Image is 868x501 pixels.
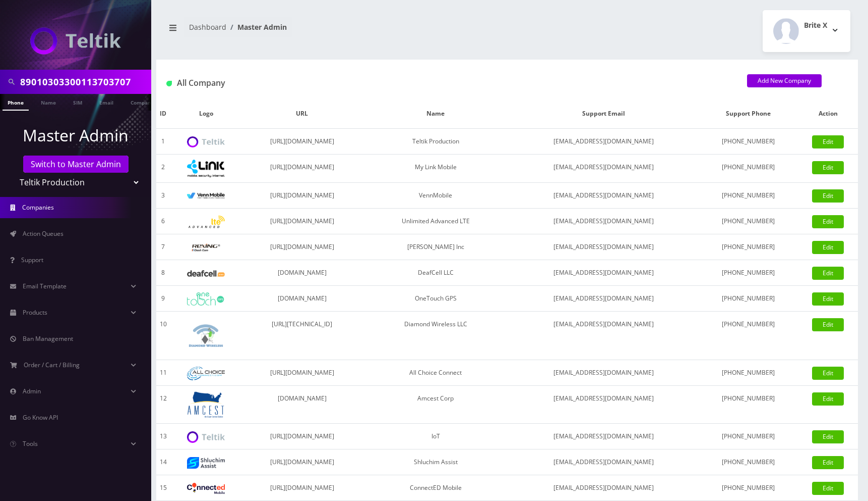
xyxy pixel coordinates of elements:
td: [EMAIL_ADDRESS][DOMAIN_NAME] [509,424,698,449]
td: 7 [156,234,170,260]
td: 14 [156,449,170,475]
td: [URL][DOMAIN_NAME] [241,129,362,155]
td: 9 [156,286,170,312]
td: Diamond Wireless LLC [362,312,509,360]
span: Products [23,308,47,317]
td: [PHONE_NUMBER] [698,286,798,312]
td: OneTouch GPS [362,286,509,312]
img: Rexing Inc [187,243,225,253]
th: URL [241,99,362,129]
li: Master Admin [226,22,287,32]
td: [URL][DOMAIN_NAME] [241,449,362,475]
img: DeafCell LLC [187,270,225,277]
span: Companies [22,203,54,212]
a: Switch to Master Admin [23,156,129,173]
td: [EMAIL_ADDRESS][DOMAIN_NAME] [509,360,698,386]
td: [EMAIL_ADDRESS][DOMAIN_NAME] [509,260,698,286]
td: [PHONE_NUMBER] [698,475,798,501]
td: [PHONE_NUMBER] [698,129,798,155]
img: OneTouch GPS [187,292,225,306]
td: [URL][DOMAIN_NAME] [241,155,362,183]
td: My Link Mobile [362,155,509,183]
td: Teltik Production [362,129,509,155]
img: Amcest Corp [187,391,225,418]
span: Tools [23,439,38,448]
a: Edit [812,215,844,228]
td: [DOMAIN_NAME] [241,386,362,424]
td: [EMAIL_ADDRESS][DOMAIN_NAME] [509,449,698,475]
td: [EMAIL_ADDRESS][DOMAIN_NAME] [509,155,698,183]
a: Edit [812,456,844,469]
td: Amcest Corp [362,386,509,424]
td: [URL][DOMAIN_NAME] [241,234,362,260]
img: VennMobile [187,192,225,199]
img: My Link Mobile [187,160,225,177]
span: Email Template [23,282,67,290]
td: Shluchim Assist [362,449,509,475]
img: Teltik Production [187,136,225,148]
a: Edit [812,241,844,254]
a: Edit [812,482,844,495]
td: [EMAIL_ADDRESS][DOMAIN_NAME] [509,386,698,424]
td: [EMAIL_ADDRESS][DOMAIN_NAME] [509,286,698,312]
td: 3 [156,183,170,209]
img: Shluchim Assist [187,457,225,469]
td: [PHONE_NUMBER] [698,234,798,260]
a: Edit [812,392,844,406]
th: ID [156,99,170,129]
h1: All Company [166,78,732,88]
a: SIM [68,94,87,110]
a: Dashboard [189,22,226,32]
td: [URL][DOMAIN_NAME] [241,360,362,386]
span: Ban Management [23,334,73,343]
span: Support [21,256,43,264]
th: Support Email [509,99,698,129]
td: [EMAIL_ADDRESS][DOMAIN_NAME] [509,129,698,155]
td: 10 [156,312,170,360]
a: Phone [3,94,29,111]
td: All Choice Connect [362,360,509,386]
td: [PHONE_NUMBER] [698,386,798,424]
a: Edit [812,367,844,380]
td: [EMAIL_ADDRESS][DOMAIN_NAME] [509,183,698,209]
td: [DOMAIN_NAME] [241,260,362,286]
a: Edit [812,430,844,443]
td: [URL][DOMAIN_NAME] [241,424,362,449]
td: [PHONE_NUMBER] [698,209,798,234]
td: [DOMAIN_NAME] [241,286,362,312]
a: Edit [812,161,844,174]
td: [PHONE_NUMBER] [698,360,798,386]
td: 13 [156,424,170,449]
td: Unlimited Advanced LTE [362,209,509,234]
td: 12 [156,386,170,424]
a: Edit [812,292,844,306]
img: Unlimited Advanced LTE [187,216,225,228]
td: 2 [156,155,170,183]
td: 15 [156,475,170,501]
a: Edit [812,189,844,203]
a: Edit [812,267,844,280]
td: [EMAIL_ADDRESS][DOMAIN_NAME] [509,475,698,501]
td: ConnectED Mobile [362,475,509,501]
a: Add New Company [747,74,822,87]
span: Order / Cart / Billing [24,361,80,369]
td: [URL][TECHNICAL_ID] [241,312,362,360]
a: Name [36,94,61,110]
span: Go Know API [23,413,58,422]
td: [PERSON_NAME] Inc [362,234,509,260]
img: All Company [166,81,172,86]
a: Edit [812,135,844,148]
button: Brite X [763,10,850,52]
nav: breadcrumb [164,17,500,45]
img: Diamond Wireless LLC [187,317,225,355]
td: [EMAIL_ADDRESS][DOMAIN_NAME] [509,312,698,360]
td: [PHONE_NUMBER] [698,424,798,449]
a: Edit [812,318,844,331]
th: Support Phone [698,99,798,129]
td: IoT [362,424,509,449]
span: Action Queues [23,229,64,238]
td: [PHONE_NUMBER] [698,260,798,286]
td: 11 [156,360,170,386]
td: DeafCell LLC [362,260,509,286]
